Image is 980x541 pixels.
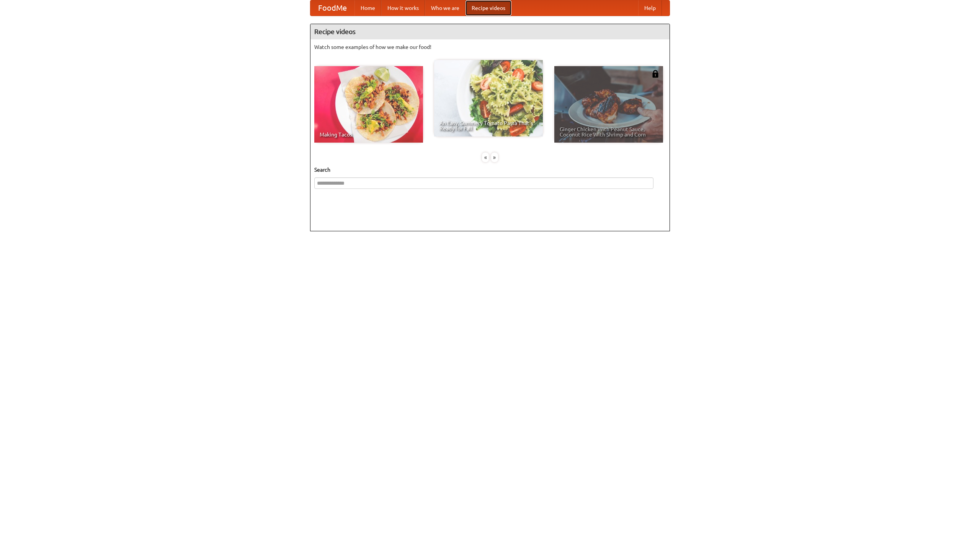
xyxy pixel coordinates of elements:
a: Home [354,0,381,16]
a: How it works [381,0,425,16]
h4: Recipe videos [310,24,670,39]
a: Recipe videos [465,0,511,16]
div: » [491,153,498,162]
a: Help [638,0,662,16]
div: « [482,153,489,162]
a: Making Tacos [314,66,423,143]
a: Who we are [425,0,465,16]
a: FoodMe [310,0,354,16]
p: Watch some examples of how we make our food! [314,43,666,51]
img: 483408.png [652,70,659,78]
h5: Search [314,166,666,174]
span: Making Tacos [320,132,418,137]
a: An Easy, Summery Tomato Pasta That's Ready for Fall [434,60,543,136]
span: An Easy, Summery Tomato Pasta That's Ready for Fall [439,120,537,131]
